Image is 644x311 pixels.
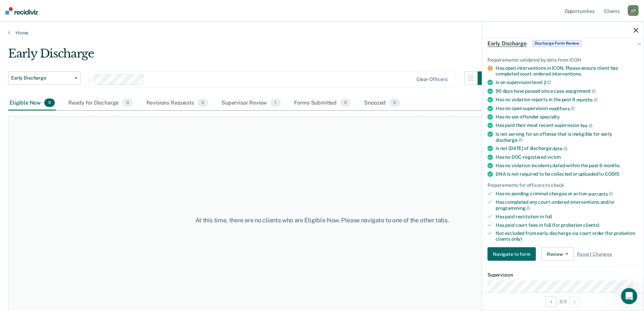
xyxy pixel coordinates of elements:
[496,123,638,129] div: Has paid their most recent supervision
[5,7,38,15] img: Recidiviz
[487,182,638,188] div: Requirements for officers to check
[583,222,599,227] span: clients)
[487,40,527,47] span: Early Discharge
[487,272,638,278] dt: Supervision
[588,191,613,196] span: warrants
[293,96,352,111] div: Forms Submitted
[621,288,637,304] iframe: Intercom live chat
[546,296,556,307] button: Previous Opportunity
[496,205,530,211] span: programming
[340,98,351,107] span: 0
[45,30,65,37] div: • 2m ago
[603,163,620,168] span: months
[8,47,491,66] div: Early Discharge
[496,131,638,143] div: Is not serving for an offense that is ineligible for early
[511,236,522,242] span: only)
[487,247,536,261] button: Navigate to form
[482,292,644,310] div: 3 / 3
[545,214,552,219] span: full
[496,230,638,242] div: Not excluded from early discharge via court order (for probation clients
[22,30,43,37] div: Recidiviz
[532,40,581,47] span: Discharge Form Review
[496,137,523,142] span: discharge
[549,106,575,111] span: modifiers
[197,98,208,107] span: 0
[68,211,135,238] button: Messages
[88,228,114,233] span: Messages
[496,199,638,211] div: Has completed any court-ordered interventions and/or
[496,163,638,169] div: Has no violation incidents dated within the past 6
[8,96,56,111] div: Eligible Now
[496,191,638,197] div: Has no pending criminal charges or active
[565,88,596,94] span: assignment
[496,154,638,160] div: Has no DOC-registered
[389,98,400,107] span: 3
[540,114,560,119] span: specialty
[605,171,619,177] span: CODIS
[628,5,639,16] div: A P
[270,98,280,107] span: 1
[496,171,638,177] div: DNA is not required to be collected or uploaded to
[577,251,612,257] span: Revert Changes
[496,97,638,103] div: Has no violation reports in the past 6
[10,24,18,32] img: Kim avatar
[44,98,55,107] span: 0
[220,96,282,111] div: Supervisor Review
[11,75,72,81] span: Early Discharge
[487,247,539,261] a: Navigate to form
[67,96,134,111] div: Ready for Discharge
[50,3,87,14] h1: Messages
[122,98,133,107] span: 0
[8,30,636,36] a: Home
[544,80,551,85] span: 2
[576,97,598,103] span: months
[496,114,638,120] div: Has no sex offender
[541,247,574,261] button: Review
[496,80,638,86] div: Is on supervision level
[27,228,41,233] span: Home
[7,29,15,37] div: K
[31,191,104,204] button: Send us a message
[496,214,638,219] div: Has paid restitution in
[416,76,448,82] div: Clear officers
[547,154,561,160] span: victim
[22,23,398,29] span: You’ll get replies here and in your email: ✉️ [PERSON_NAME][EMAIL_ADDRESS][PERSON_NAME][US_STATE]...
[569,296,580,307] button: Next Opportunity
[363,96,401,111] div: Snoozed
[165,217,479,224] div: At this time, there are no clients who are Eligible Now. Please navigate to one of the other tabs.
[487,57,638,63] div: Requirements validated by data from ICON
[496,105,638,111] div: Has no open supervision
[482,32,644,54] div: Early DischargeDischarge Form Review
[580,123,593,128] span: fee
[13,29,21,37] img: Rajan avatar
[496,88,638,94] div: 90 days have passed since case
[496,65,638,77] div: Has open interventions in ICON. Please ensure client has completed court-ordered interventions.
[145,96,209,111] div: Revisions Requests
[496,222,638,228] div: Has paid court fees in full (for probation
[496,146,638,152] div: Is not [DATE] of discharge
[552,146,567,151] span: date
